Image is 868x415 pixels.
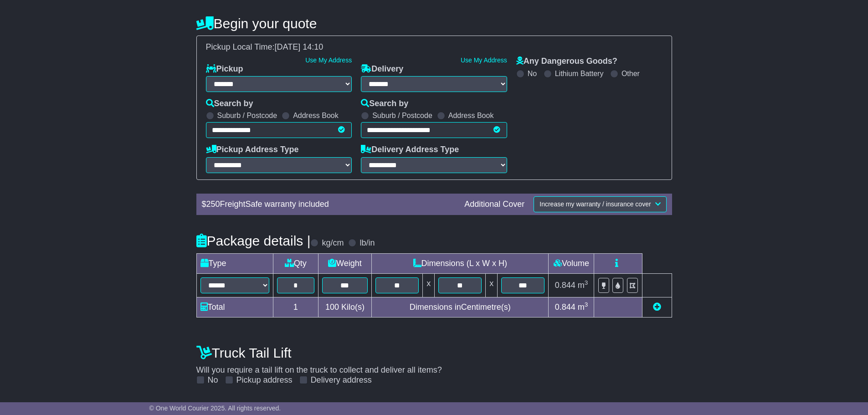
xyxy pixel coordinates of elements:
div: Will you require a tail lift on the truck to collect and deliver all items? [192,341,677,385]
label: Pickup Address Type [206,145,299,155]
label: Other [621,69,640,78]
label: Pickup address [236,375,293,385]
label: Search by [206,99,253,109]
button: Increase my warranty / insurance cover [534,196,666,212]
label: Address Book [293,111,339,120]
a: Use My Address [305,56,352,64]
span: © One World Courier 2025. All rights reserved. [149,405,281,412]
span: [DATE] 14:10 [275,42,324,51]
span: Increase my warranty / insurance cover [539,200,651,208]
td: x [486,273,498,297]
label: No [208,375,218,385]
h4: Package details | [196,233,311,248]
h4: Begin your quote [196,16,672,31]
label: kg/cm [322,238,344,248]
td: Weight [318,253,371,273]
td: x [423,273,435,297]
td: Dimensions (L x W x H) [372,253,549,273]
div: Pickup Local Time: [201,42,667,52]
div: Additional Cover [460,200,529,210]
td: Volume [549,253,594,273]
label: No [528,69,537,78]
td: 1 [273,297,318,317]
label: Suburb / Postcode [217,111,277,120]
label: Delivery address [311,375,372,385]
td: Kilo(s) [318,297,371,317]
span: 0.844 [555,302,575,312]
label: Search by [361,99,408,109]
td: Type [196,253,273,273]
td: Total [196,297,273,317]
label: Pickup [206,64,243,74]
sup: 3 [585,301,588,308]
label: Delivery Address Type [361,145,459,155]
td: Qty [273,253,318,273]
label: Address Book [448,111,494,120]
span: m [578,281,588,290]
h4: Truck Tail Lift [196,345,672,360]
label: Suburb / Postcode [372,111,432,120]
span: m [578,302,588,312]
span: 250 [206,200,220,209]
label: lb/in [360,238,375,248]
label: Delivery [361,64,403,74]
div: $ FreightSafe warranty included [197,200,460,210]
label: Any Dangerous Goods? [516,56,617,67]
a: Use My Address [461,56,507,64]
sup: 3 [585,279,588,286]
span: 100 [325,302,339,312]
td: Dimensions in Centimetre(s) [372,297,549,317]
label: Lithium Battery [555,69,604,78]
a: Add new item [653,302,661,312]
span: 0.844 [555,281,575,290]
